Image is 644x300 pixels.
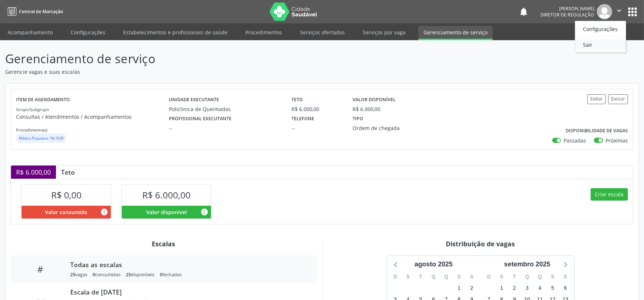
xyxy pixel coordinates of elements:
[5,5,63,18] a: Central de Marcação
[418,26,493,40] a: Gerenciamento de serviço
[126,271,131,278] span: 25
[16,264,65,274] div: #
[45,208,87,216] span: Valor consumido
[411,259,455,269] div: agosto 2025
[169,113,231,124] label: Profissional executante
[358,26,411,39] a: Serviços por vaga
[591,188,628,201] button: Criar escala
[65,26,110,39] a: Configurações
[70,271,87,278] div: vagas
[521,271,534,282] div: Q
[295,26,350,39] a: Serviços ofertados
[51,189,82,201] span: R$ 0,00
[169,105,281,113] div: Policlinica de Queimadas
[564,137,586,144] label: Passadas
[160,271,182,278] div: fechadas
[353,105,380,113] div: R$ 6.000,00
[575,21,626,53] ul: 
[541,12,594,18] span: Diretor de regulação
[541,5,594,12] div: [PERSON_NAME]
[291,94,303,106] label: Teto
[612,4,626,19] button: 
[327,240,633,248] div: Distribuição de vagas
[93,271,121,278] div: consumidas
[547,283,558,293] span: sexta-feira, 5 de setembro de 2025
[546,271,559,282] div: S
[19,136,63,141] small: Médico Psiquiatra - R$ 10,00
[11,166,56,179] div: R$ 6.000,00
[160,271,162,278] span: 0
[16,94,70,106] label: Item de agendamento
[483,271,496,282] div: D
[291,124,342,132] div: --
[522,283,532,293] span: quarta-feira, 3 de setembro de 2025
[3,26,58,39] a: Acompanhamento
[501,259,553,269] div: setembro 2025
[126,271,155,278] div: disponíveis
[353,124,434,132] div: Ordem de chegada
[169,94,219,106] label: Unidade executante
[597,4,612,19] img: img
[509,283,520,293] span: terça-feira, 2 de setembro de 2025
[146,208,187,216] span: Valor disponível
[70,288,306,296] div: Escala de [DATE]
[495,271,508,282] div: S
[508,271,521,282] div: T
[291,105,342,113] div: R$ 6.000,00
[402,271,414,282] div: S
[615,7,623,15] i: 
[626,5,639,18] button: apps
[453,271,466,282] div: S
[118,26,233,39] a: Estabelecimentos e profissionais de saúde
[535,283,545,293] span: quinta-feira, 4 de setembro de 2025
[200,208,208,216] i: Valor disponível para agendamentos feitos para este serviço
[11,240,317,248] div: Escalas
[575,24,626,34] a: Configurações
[142,189,191,201] span: R$ 6.000,00
[169,124,281,132] div: --
[559,271,572,282] div: S
[353,113,363,124] label: Tipo
[291,113,314,124] label: Telefone
[93,271,95,278] span: 0
[414,271,427,282] div: T
[467,283,477,293] span: sábado, 2 de agosto de 2025
[427,271,440,282] div: Q
[566,125,628,137] label: Disponibilidade de vagas
[575,39,626,50] a: Sair
[389,271,402,282] div: D
[56,168,80,176] div: Teto
[440,271,453,282] div: Q
[353,94,396,106] label: Valor disponível
[16,127,47,133] small: Procedimento(s)
[519,7,529,17] button: notifications
[5,68,449,76] p: Gerencie vagas e suas escalas
[70,271,75,278] span: 25
[466,271,478,282] div: S
[497,283,507,293] span: segunda-feira, 1 de setembro de 2025
[70,261,306,269] div: Todas as escalas
[454,283,464,293] span: sexta-feira, 1 de agosto de 2025
[240,26,287,39] a: Procedimentos
[16,113,169,121] p: Consultas / Atendimentos / Acompanhamentos
[16,107,49,112] small: Grupo/Subgrupo
[534,271,546,282] div: Q
[100,208,108,216] i: Valor consumido por agendamentos feitos para este serviço
[587,94,606,104] button: Editar
[606,137,628,144] label: Próximas
[608,94,628,104] button: Excluir
[5,50,449,68] p: Gerenciamento de serviço
[19,8,63,15] span: Central de Marcação
[560,283,570,293] span: sábado, 6 de setembro de 2025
